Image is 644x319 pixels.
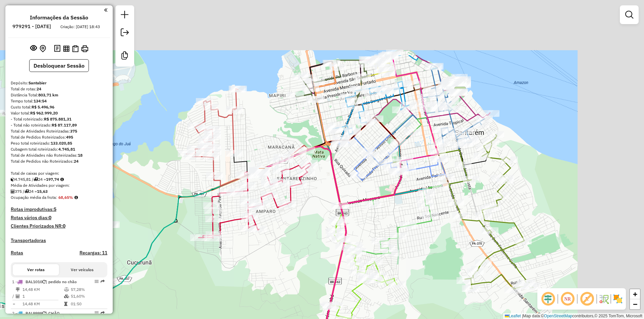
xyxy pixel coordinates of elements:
strong: R$ 875.881,31 [44,116,71,122]
i: % de utilização do peso [64,288,69,292]
div: Total de rotas: [11,86,107,92]
strong: 5 [54,206,56,212]
a: Criar modelo [118,49,131,64]
div: Peso total roteirizado: [11,140,107,146]
strong: 197,74 [46,177,59,182]
i: Distância Total [16,288,20,292]
div: Total de caixas por viagem: [11,170,107,176]
td: / [12,293,15,300]
div: Atividade não roteirizada - ANTONIO ALMEIDA [446,81,463,87]
button: Exibir sessão original [29,43,38,54]
td: 01:50 [70,301,104,307]
a: Leaflet [505,314,521,318]
span: + [633,290,637,298]
strong: R$ 5.496,96 [32,104,54,109]
a: Zoom in [630,289,640,299]
em: Média calculada utilizando a maior ocupação (%Peso ou %Cubagem) de cada rota da sessão. Rotas cro... [74,195,78,200]
strong: Santabier [29,80,47,85]
div: Cubagem total roteirizado: [11,146,107,152]
em: Opções [95,280,99,284]
div: Atividade não roteirizada - ANTONIO ALMEIDA [443,79,460,86]
div: Map data © contributors,© 2025 TomTom, Microsoft [503,313,644,319]
strong: 24 [37,86,41,91]
div: Distância Total: [11,92,107,98]
div: 4.745,81 / 24 = [11,176,107,182]
td: 57,28% [70,286,104,293]
strong: 133.020,85 [51,141,72,146]
div: Tempo total: [11,98,107,104]
a: Exportar sessão [118,26,131,41]
div: Custo total: [11,104,107,110]
span: Ocultar deslocamento [540,291,556,307]
i: Total de Atividades [11,189,15,193]
td: 51,60% [70,293,104,300]
strong: 0 [63,223,65,229]
div: Depósito: [11,80,107,86]
div: Atividade não roteirizada - GUSTAVO ROCHA [450,88,467,95]
div: Criação: [DATE] 18:43 [58,24,103,30]
button: Logs desbloquear sessão [53,44,62,54]
h4: Rotas vários dias: [11,215,107,221]
span: Ocupação média da frota: [11,195,57,200]
i: Meta Caixas/viagem: 1,00 Diferença: 196,74 [60,177,64,181]
img: Fluxo de ruas [598,294,609,304]
div: Atividade não roteirizada - MAX CORDEIRO BENTES [451,77,468,83]
div: Atividade não roteirizada - DOUGLAS VILELA [444,82,461,89]
span: | CHÃO [46,311,60,316]
i: % de utilização da cubagem [64,294,69,298]
button: Centralizar mapa no depósito ou ponto de apoio [38,44,47,54]
div: Atividade não roteirizada - JOILSON DE JESUS BAL [446,79,463,85]
td: = [12,301,15,307]
i: Veículo já utilizado nesta sessão [42,280,46,284]
strong: 15,63 [37,189,48,194]
h4: Rotas improdutivas: [11,207,107,212]
span: 2 - [12,311,60,316]
td: 1 [22,293,64,300]
img: Porto [454,86,466,98]
div: Total de Pedidos não Roteirizados: [11,158,107,164]
i: Tempo total em rota [64,302,67,306]
div: Total de Pedidos Roteirizados: [11,134,107,140]
span: BAL1010 [25,279,42,284]
button: Ver rotas [13,264,59,275]
strong: R$ 962.999,20 [30,110,58,115]
h4: Recargas: 11 [79,250,107,256]
div: Atividade não roteirizada - A L F DA ROCHA COMER [253,167,270,174]
a: Nova sessão e pesquisa [118,8,131,23]
strong: R$ 87.117,89 [52,123,77,128]
i: Total de rotas [24,189,29,193]
button: Imprimir Rotas [80,44,90,54]
div: Valor total: [11,110,107,116]
span: Exibir rótulo [579,291,595,307]
strong: 495 [66,135,73,140]
div: Atividade não roteirizada - ROSA MARIA FERREIRA [252,169,269,175]
span: | [522,314,523,318]
div: Atividade não roteirizada - ADILENE DE SOUSA ALV [449,77,466,84]
i: Total de Atividades [16,294,20,298]
em: Rota exportada [101,280,105,284]
div: Total de Atividades Roteirizadas: [11,128,107,134]
div: Atividade não roteirizada - ANTONIO ALMEIDA [443,81,460,88]
span: 1 - [12,279,77,284]
span: BAL9999 [25,311,42,316]
h4: Informações da Sessão [30,14,88,21]
div: - Total não roteirizado: [11,122,107,128]
em: Opções [95,311,99,315]
strong: 375 [70,129,77,134]
a: Exibir filtros [623,8,636,21]
div: Atividade não roteirizada - MANOEL GUIMARAES DA [447,78,464,85]
h4: Clientes Priorizados NR: [11,223,107,229]
button: Ver veículos [59,264,105,275]
strong: 18 [78,153,83,158]
strong: 24 [74,159,78,164]
i: Veículo já utilizado nesta sessão [42,311,46,315]
span: − [633,300,637,308]
td: 14,48 KM [22,301,64,307]
strong: 803,71 km [38,92,58,97]
div: Atividade não roteirizada - LUIS EDUARDO GATO LO [445,80,462,87]
button: Visualizar relatório de Roteirização [62,44,71,53]
a: Clique aqui para minimizar o painel [104,6,107,14]
div: Total de Atividades não Roteirizadas: [11,152,107,158]
div: Atividade não roteirizada - FRANCEILSON CARDOSO [451,89,468,96]
td: 14,48 KM [22,286,64,293]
